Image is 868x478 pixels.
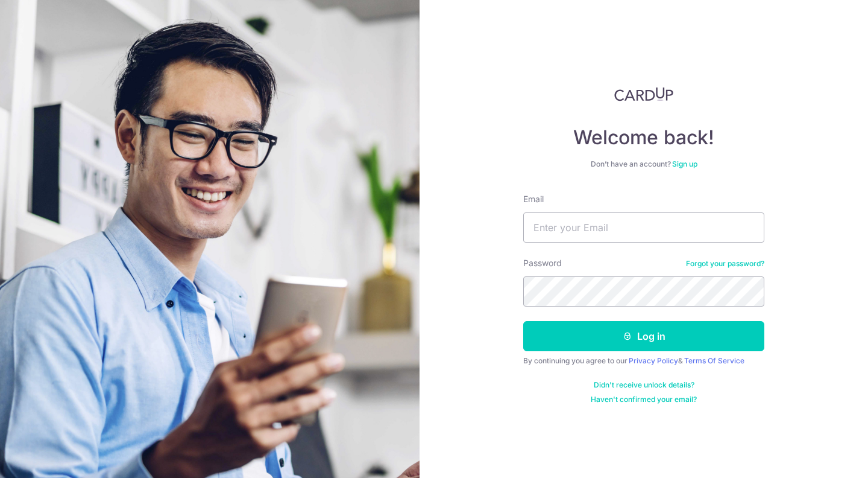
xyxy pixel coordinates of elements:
[614,87,673,101] img: CardUp Logo
[523,126,764,150] h4: Welcome back!
[523,356,764,366] div: By continuing you agree to our &
[594,380,694,390] a: Didn't receive unlock details?
[591,395,697,404] a: Haven't confirmed your email?
[523,212,764,243] input: Enter your Email
[523,321,764,351] button: Log in
[523,257,562,269] label: Password
[672,159,697,168] a: Sign up
[523,193,544,205] label: Email
[686,259,764,269] a: Forgot your password?
[629,356,678,365] a: Privacy Policy
[523,159,764,169] div: Don’t have an account?
[684,356,744,365] a: Terms Of Service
